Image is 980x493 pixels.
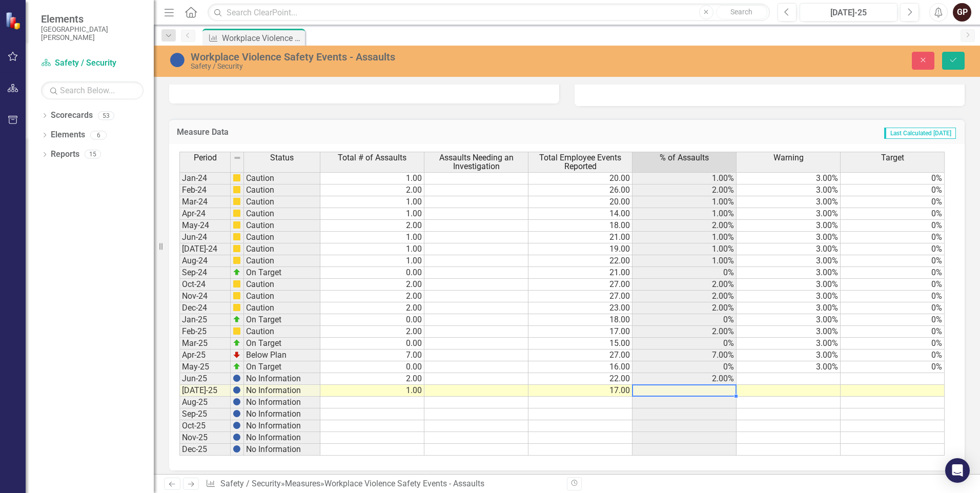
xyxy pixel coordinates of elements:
td: 3.00% [737,350,841,361]
img: BgCOk07PiH71IgAAAABJRU5ErkJggg== [233,421,241,429]
td: 3.00% [737,208,841,220]
td: Nov-25 [179,432,231,444]
td: 1.00% [632,255,737,267]
td: 27.00 [528,350,632,361]
td: 20.00 [528,172,632,184]
img: cBAA0RP0Y6D5n+AAAAAElFTkSuQmCC [233,292,241,300]
img: cBAA0RP0Y6D5n+AAAAAElFTkSuQmCC [233,186,241,194]
img: BgCOk07PiH71IgAAAABJRU5ErkJggg== [233,386,241,394]
td: Jan-25 [179,314,231,326]
td: 0% [841,220,945,232]
td: 2.00 [320,184,424,196]
span: Status [270,153,294,162]
td: Oct-25 [179,420,231,432]
a: Safety / Security [41,57,144,69]
td: 1.00 [320,208,424,220]
div: Safety / Security [191,63,615,70]
img: cBAA0RP0Y6D5n+AAAAAElFTkSuQmCC [233,256,241,264]
img: BgCOk07PiH71IgAAAABJRU5ErkJggg== [233,398,241,406]
td: 0% [632,338,737,350]
td: 15.00 [528,338,632,350]
td: 2.00 [320,326,424,338]
td: 3.00% [737,220,841,232]
span: % of Assaults [660,153,709,162]
span: Last Calculated [DATE] [884,128,956,139]
img: cBAA0RP0Y6D5n+AAAAAElFTkSuQmCC [233,244,241,253]
td: Mar-25 [179,338,231,350]
td: 1.00% [632,232,737,243]
td: 0% [841,208,945,220]
td: 17.00 [528,326,632,338]
div: Workplace Violence Safety Events - Assaults [191,51,615,63]
td: Mar-24 [179,196,231,208]
td: Caution [244,172,320,184]
td: 1.00 [320,385,424,397]
td: 3.00% [737,196,841,208]
td: 3.00% [737,302,841,314]
td: 0% [841,350,945,361]
td: 2.00 [320,220,424,232]
td: Caution [244,255,320,267]
td: 0.00 [320,267,424,279]
td: No Information [244,408,320,420]
td: 22.00 [528,373,632,385]
td: Below Plan [244,350,320,361]
a: Elements [51,129,85,141]
td: 1.00 [320,232,424,243]
td: 1.00% [632,208,737,220]
td: 2.00% [632,326,737,338]
td: 19.00 [528,243,632,255]
td: On Target [244,338,320,350]
div: GP [953,3,971,22]
td: 0% [841,232,945,243]
td: On Target [244,267,320,279]
td: Aug-24 [179,255,231,267]
td: [DATE]-24 [179,243,231,255]
td: 1.00 [320,196,424,208]
td: 3.00% [737,314,841,326]
img: zOikAAAAAElFTkSuQmCC [233,268,241,276]
td: 0% [841,279,945,291]
td: 1.00 [320,255,424,267]
img: cBAA0RP0Y6D5n+AAAAAElFTkSuQmCC [233,221,241,229]
div: 15 [85,150,101,159]
td: 18.00 [528,220,632,232]
td: Aug-25 [179,397,231,408]
img: cBAA0RP0Y6D5n+AAAAAElFTkSuQmCC [233,233,241,241]
img: cBAA0RP0Y6D5n+AAAAAElFTkSuQmCC [233,327,241,335]
td: 27.00 [528,291,632,302]
input: Search Below... [41,81,144,99]
td: 0% [841,326,945,338]
td: 2.00% [632,220,737,232]
td: 7.00 [320,350,424,361]
td: 0% [841,184,945,196]
img: 8DAGhfEEPCf229AAAAAElFTkSuQmCC [233,154,241,162]
td: 16.00 [528,361,632,373]
td: 21.00 [528,267,632,279]
td: Oct-24 [179,279,231,291]
td: May-24 [179,220,231,232]
td: 2.00 [320,291,424,302]
td: Caution [244,279,320,291]
td: Caution [244,196,320,208]
td: 3.00% [737,184,841,196]
td: 2.00 [320,279,424,291]
input: Search ClearPoint... [208,4,770,22]
td: 2.00% [632,302,737,314]
td: Caution [244,243,320,255]
td: 0% [841,361,945,373]
a: Reports [51,149,79,160]
td: 1.00 [320,243,424,255]
td: 1.00% [632,172,737,184]
td: No Information [244,373,320,385]
td: 0% [632,314,737,326]
td: 26.00 [528,184,632,196]
span: Total # of Assaults [338,153,406,162]
td: Apr-25 [179,350,231,361]
td: No Information [244,432,320,444]
td: 3.00% [737,326,841,338]
td: Caution [244,232,320,243]
td: 0% [841,196,945,208]
td: 2.00 [320,302,424,314]
img: cBAA0RP0Y6D5n+AAAAAElFTkSuQmCC [233,209,241,217]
